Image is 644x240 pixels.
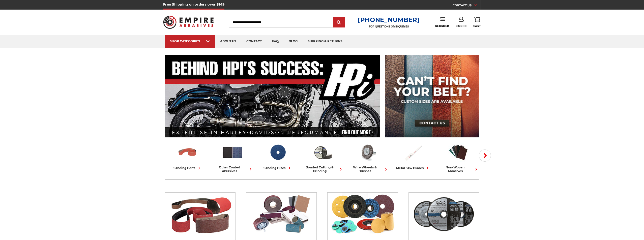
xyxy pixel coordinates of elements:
[393,142,434,171] a: metal saw blades
[403,142,424,163] img: Metal Saw Blades
[396,165,430,171] div: metal saw blades
[212,142,253,173] a: other coated abrasives
[264,165,292,171] div: sanding discs
[448,142,469,163] img: Non-woven Abrasives
[302,142,343,173] a: bonded cutting & grinding
[222,142,243,163] img: Other Coated Abrasives
[168,193,233,235] img: Sanding Belts
[312,142,333,163] img: Bonded Cutting & Grinding
[358,142,378,163] img: Wire Wheels & Brushes
[302,165,343,173] div: bonded cutting & grinding
[284,35,303,48] a: blog
[334,17,344,27] input: Submit
[241,35,267,48] a: contact
[303,35,347,48] a: shipping & returns
[167,142,208,171] a: sanding belts
[212,165,253,173] div: other coated abrasives
[479,149,491,162] button: Next
[163,12,214,32] img: Empire Abrasives
[435,24,449,28] span: Reorder
[358,16,420,23] a: [PHONE_NUMBER]
[173,165,202,171] div: sanding belts
[177,142,198,163] img: Sanding Belts
[438,142,479,173] a: non-woven abrasives
[267,142,288,163] img: Sanding Discs
[385,55,479,137] img: promo banner for custom belts.
[453,3,481,10] a: CONTACT US
[347,142,389,173] a: wire wheels & brushes
[456,24,466,28] span: Sign In
[473,17,481,28] a: Cart
[257,142,298,171] a: sanding discs
[435,17,449,27] a: Reorder
[347,165,389,173] div: wire wheels & brushes
[215,35,241,48] a: about us
[473,24,481,28] span: Cart
[249,193,314,235] img: Other Coated Abrasives
[267,35,284,48] a: faq
[438,165,479,173] div: non-woven abrasives
[411,193,477,235] img: Bonded Cutting & Grinding
[170,39,210,43] div: SHOP CATEGORIES
[358,25,420,28] p: FOR QUESTIONS OR INQUIRIES
[165,55,380,137] img: Banner for an interview featuring Horsepower Inc who makes Harley performance upgrades featured o...
[330,193,395,235] img: Sanding Discs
